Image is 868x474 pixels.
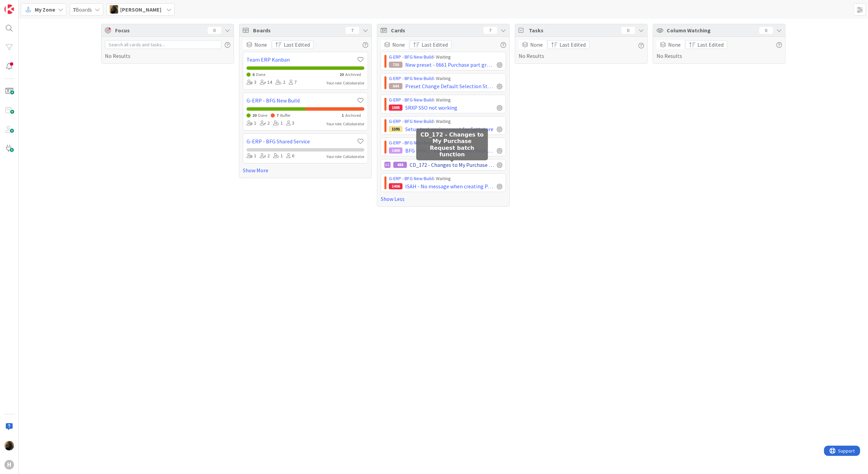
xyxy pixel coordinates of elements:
div: 1 [273,120,283,127]
a: G-ERP - BFG New Build [389,97,433,103]
span: Boards [253,26,342,34]
span: SRXP SSO not working [405,104,457,112]
a: Show Less [381,195,506,203]
a: G-ERP - BFG New Build [389,118,433,124]
a: Team ERP Kanban [247,56,356,64]
span: Column Watching [667,26,756,34]
button: Last Edited [410,40,452,49]
a: G-ERP - BFG New Build [389,54,433,60]
div: 2 [260,120,270,127]
span: Cards [391,26,480,34]
span: Support [14,1,31,9]
span: Last Edited [284,41,310,49]
div: 0 [759,27,773,34]
span: Focus [115,26,202,34]
div: 7 [289,79,297,86]
span: None [254,41,267,49]
span: 20 [252,113,256,118]
div: 1406 [389,183,403,189]
span: None [668,41,681,49]
div: › Waiting [389,53,502,61]
span: 20 [340,72,344,77]
span: My Zone [35,5,55,14]
div: 644 [389,83,403,89]
span: Boards [73,5,92,14]
div: 1 [247,120,256,127]
div: 6 [286,152,294,160]
b: 7 [73,6,76,13]
span: CD_172 - Changes to My Purchase Request batch function [410,161,494,169]
span: [PERSON_NAME] [120,5,161,14]
span: Last Edited [559,41,586,49]
button: Last Edited [272,40,314,49]
span: Tasks [529,26,618,34]
span: 6 [252,72,254,77]
div: No Results [519,40,644,60]
span: Last Edited [697,41,724,49]
div: 14 [260,79,272,86]
div: 1191 [389,126,403,132]
span: Archived [345,113,361,118]
div: Your role: Collaborator [327,154,364,160]
div: 0 [621,27,635,34]
input: Search all cards and tasks... [105,40,221,49]
div: 730 [389,62,403,68]
span: BFG (HNL) - Azure migration check ISAH LOCAL DEV/TST/ACC [405,146,494,155]
a: Show More [243,166,368,174]
div: H [4,460,14,470]
div: 7 [484,27,497,34]
img: ND [4,441,14,451]
img: ND [110,5,118,14]
div: › Waiting [389,118,502,125]
span: None [392,41,405,49]
div: › Waiting [389,175,502,182]
span: Buffer [280,113,290,118]
div: Your role: Collaborator [327,121,364,127]
button: Last Edited [548,40,589,49]
span: 1 [342,113,344,118]
span: 7 [277,113,279,118]
button: Last Edited [685,40,727,49]
span: ISAH - No message when creating Part Issue from Operation Planning board [405,182,494,190]
a: G-ERP - BFG New Build [247,96,356,105]
span: New preset - 0661 Purchase part groups. | CD_PRE_088 [405,61,494,69]
a: G-ERP - BFG New Build [389,175,433,181]
div: 0 [208,27,221,34]
div: No Results [105,40,230,60]
div: 1695 [389,105,403,111]
div: 1 [273,152,283,160]
div: 2 [260,152,270,160]
div: › Waiting [389,139,502,146]
h5: CD_172 - Changes to My Purchase Request batch function [419,131,485,158]
div: 488 [393,162,407,168]
span: Archived [345,72,361,77]
img: Visit kanbanzone.com [4,4,14,14]
a: G-ERP - BFG Shared Service [247,137,356,145]
div: › Waiting [389,75,502,82]
span: Done [256,72,265,77]
div: 1466 [389,147,403,154]
span: None [530,41,543,49]
div: › Waiting [389,96,502,104]
div: 2 [275,79,285,86]
span: Done [258,113,267,118]
div: Your role: Collaborator [327,80,364,86]
a: G-ERP - BFG New Build [389,140,433,146]
span: Last Edited [422,41,448,49]
span: Preset Change Default Selection Stock module - Treatment column | CD_PRE_028 [405,82,494,90]
div: 3 [286,120,294,127]
a: G-ERP - BFG New Build [389,75,433,81]
div: No Results [657,40,782,60]
span: Setup test environment for Sattstore [405,125,493,133]
div: 7 [346,27,359,34]
div: 1 [247,152,256,160]
div: 3 [247,79,256,86]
